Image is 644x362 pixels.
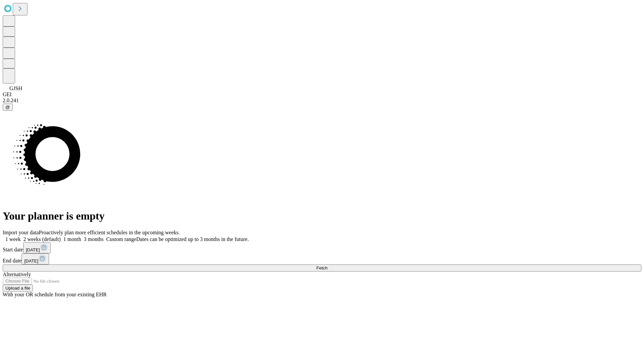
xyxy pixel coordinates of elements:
button: Upload a file [3,285,33,292]
span: [DATE] [26,247,40,252]
span: Dates can be optimized up to 3 months in the future. [136,236,249,242]
span: 1 week [5,236,21,242]
span: 3 months [84,236,104,242]
span: 2 weeks (default) [23,236,61,242]
span: Fetch [316,265,327,270]
span: 1 month [63,236,81,242]
div: GEI [3,92,641,98]
span: Alternatively [3,271,31,277]
div: 2.0.241 [3,98,641,104]
button: @ [3,104,13,111]
span: @ [5,105,10,110]
span: Import your data [3,230,39,235]
div: End date [3,253,641,264]
button: [DATE] [23,242,51,253]
div: Start date [3,242,641,253]
span: Custom range [106,236,136,242]
span: With your OR schedule from your existing EHR [3,292,107,297]
span: [DATE] [24,258,38,263]
h1: Your planner is empty [3,210,641,222]
button: Fetch [3,264,641,271]
button: [DATE] [21,253,49,264]
span: Proactively plan more efficient schedules in the upcoming weeks. [39,230,180,235]
span: GJSH [9,85,22,91]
